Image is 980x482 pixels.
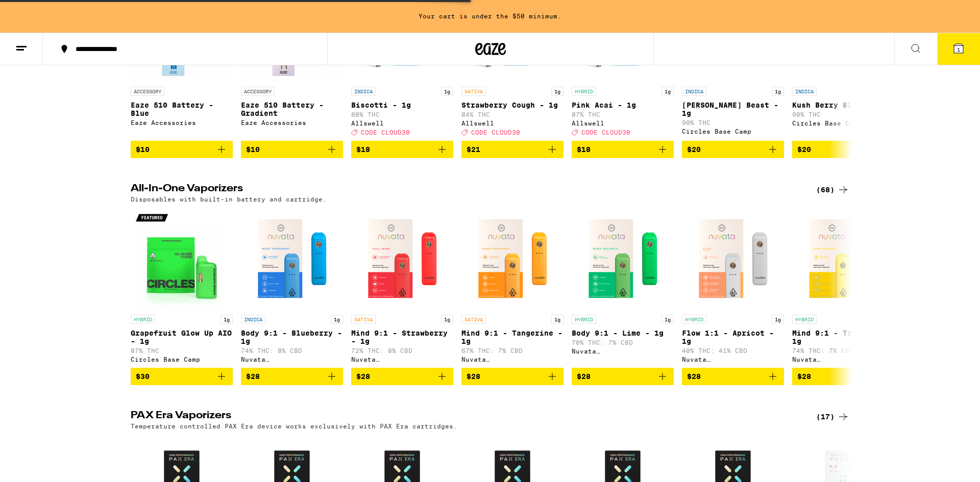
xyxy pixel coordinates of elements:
[792,347,894,354] p: 74% THC: 7% CBD
[572,315,596,324] p: HYBRID
[6,7,73,15] span: Hi. Need any help?
[461,101,563,109] p: Strawberry Cough - 1g
[792,329,894,345] p: Mind 9:1 - Tropical - 1g
[246,372,260,380] span: $28
[461,329,563,345] p: Mind 9:1 - Tangerine - 1g
[131,347,233,354] p: 87% THC
[682,356,784,363] div: Nuvata ([GEOGRAPHIC_DATA])
[136,145,150,154] span: $10
[241,368,343,385] button: Add to bag
[351,368,453,385] button: Add to bag
[241,87,275,96] p: ACCESSORY
[136,372,150,380] span: $30
[351,208,453,368] a: Open page for Mind 9:1 - Strawberry - 1g from Nuvata (CA)
[131,329,233,345] p: Grapefruit Glow Up AIO - 1g
[797,145,811,154] span: $20
[572,348,674,354] div: Nuvata ([GEOGRAPHIC_DATA])
[682,368,784,385] button: Add to bag
[551,87,563,96] p: 1g
[131,368,233,385] button: Add to bag
[331,315,343,324] p: 1g
[957,46,960,53] span: 1
[131,315,155,324] p: HYBRID
[351,120,453,126] div: Allswell
[461,368,563,385] button: Add to bag
[937,33,980,65] button: 1
[241,356,343,363] div: Nuvata ([GEOGRAPHIC_DATA])
[661,87,674,96] p: 1g
[241,208,343,310] img: Nuvata (CA) - Body 9:1 - Blueberry - 1g
[577,372,591,380] span: $28
[131,208,233,310] img: Circles Base Camp - Grapefruit Glow Up AIO - 1g
[441,87,453,96] p: 1g
[351,347,453,354] p: 72% THC: 8% CBD
[572,101,674,109] p: Pink Acai - 1g
[792,356,894,363] div: Nuvata ([GEOGRAPHIC_DATA])
[351,141,453,158] button: Add to bag
[131,196,327,202] p: Disposables with built-in battery and cartridge.
[351,356,453,363] div: Nuvata ([GEOGRAPHIC_DATA])
[241,329,343,345] p: Body 9:1 - Blueberry - 1g
[551,315,563,324] p: 1g
[131,411,799,423] h2: PAX Era Vaporizers
[577,145,591,154] span: $18
[131,119,233,126] div: Eaze Accessories
[461,87,486,96] p: SATIVA
[241,119,343,126] div: Eaze Accessories
[131,356,233,363] div: Circles Base Camp
[581,129,630,136] span: CODE CLOUD30
[471,129,520,136] span: CODE CLOUD30
[572,208,674,310] img: Nuvata (CA) - Body 9:1 - Lime - 1g
[682,208,784,368] a: Open page for Flow 1:1 - Apricot - 1g from Nuvata (CA)
[661,315,674,324] p: 1g
[467,372,480,380] span: $28
[461,347,563,354] p: 67% THC: 7% CBD
[461,356,563,363] div: Nuvata ([GEOGRAPHIC_DATA])
[131,184,799,196] h2: All-In-One Vaporizers
[461,208,563,310] img: Nuvata (CA) - Mind 9:1 - Tangerine - 1g
[816,411,849,423] a: (17)
[772,87,784,96] p: 1g
[792,87,817,96] p: INDICA
[682,208,784,310] img: Nuvata (CA) - Flow 1:1 - Apricot - 1g
[792,120,894,126] div: Circles Base Camp
[131,87,164,96] p: ACCESSORY
[131,101,233,117] p: Eaze 510 Battery - Blue
[792,111,894,118] p: 90% THC
[461,141,563,158] button: Add to bag
[572,87,596,96] p: HYBRID
[682,128,784,135] div: Circles Base Camp
[572,120,674,126] div: Allswell
[131,141,233,158] button: Add to bag
[461,111,563,118] p: 84% THC
[572,368,674,385] button: Add to bag
[682,315,706,324] p: HYBRID
[351,329,453,345] p: Mind 9:1 - Strawberry - 1g
[687,372,701,380] span: $28
[241,208,343,368] a: Open page for Body 9:1 - Blueberry - 1g from Nuvata (CA)
[792,101,894,109] p: Kush Berry Bliss - 1g
[572,141,674,158] button: Add to bag
[461,315,486,324] p: SATIVA
[572,339,674,346] p: 70% THC: 7% CBD
[131,208,233,368] a: Open page for Grapefruit Glow Up AIO - 1g from Circles Base Camp
[356,145,370,154] span: $18
[792,141,894,158] button: Add to bag
[351,315,376,324] p: SATIVA
[682,329,784,345] p: Flow 1:1 - Apricot - 1g
[461,120,563,126] div: Allswell
[351,87,376,96] p: INDICA
[131,423,457,429] p: Temperature controlled PAX Era device works exclusively with PAX Era cartridges.
[351,101,453,109] p: Biscotti - 1g
[816,184,849,196] a: (68)
[220,315,233,324] p: 1g
[682,347,784,354] p: 40% THC: 41% CBD
[682,119,784,126] p: 90% THC
[792,368,894,385] button: Add to bag
[241,141,343,158] button: Add to bag
[351,111,453,118] p: 88% THC
[682,101,784,117] p: [PERSON_NAME] Beast - 1g
[687,145,701,154] span: $20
